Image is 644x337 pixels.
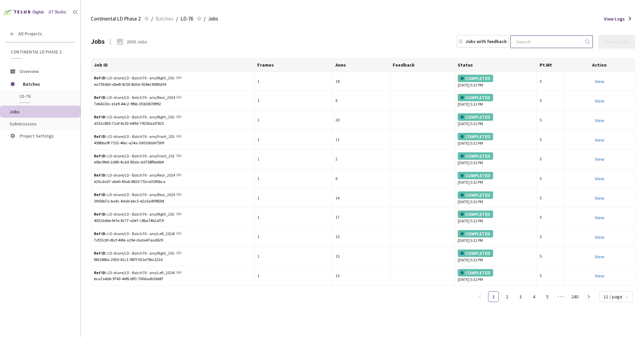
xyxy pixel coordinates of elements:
a: View [595,195,604,201]
li: Previous Page [475,291,485,302]
span: right [587,295,591,299]
div: COMPLETED [458,250,493,257]
li: 1 [488,291,499,302]
span: left [478,295,482,299]
div: 2636 Jobs [127,38,147,45]
div: COMPLETED [458,269,493,276]
th: Status [455,59,537,72]
th: Frames [255,59,333,72]
li: 3 [515,291,526,302]
div: COMPLETED [458,172,493,179]
a: View [595,98,604,104]
div: [DATE] 5:32 PM [458,269,534,283]
div: [DATE] 5:32 PM [458,113,534,127]
td: 11 [333,130,390,150]
li: Next 5 Pages [555,291,566,302]
td: 13 [333,266,390,286]
span: Submissions [9,121,37,127]
div: ea703db3-dbe8-4250-8d3d-928ec9080d34 [94,81,252,88]
li: 5 [542,291,553,302]
div: LD-share/LD - Batch76 - ano/Left_20240717_1515_Pa_sony_Day_sunny_LD_Hightway_H14_1721198018750000... [94,231,175,237]
td: 1 [255,150,333,169]
a: View [595,254,604,260]
li: / [176,15,178,23]
div: Jobs with feedback [465,38,507,45]
span: Project Settings [20,133,54,139]
a: View [595,234,604,240]
b: Ref ID: [94,114,107,119]
td: 5 [537,266,564,286]
div: COMPLETED [458,75,493,82]
td: 1 [255,208,333,227]
div: COMPLETED [458,230,493,237]
b: Ref ID: [94,75,107,80]
div: LD-share/LD - Batch76 - ano/Rear_20240717_1515_Pa_sony_Day_sunny_LD_Hightway_H14_1721198417500000... [94,192,175,198]
div: COMPLETED [458,94,493,101]
div: LD-share/LD - Batch76 - ano/Right_20240717_1515_Pa_sony_Day_sunny_LD_Hightway_H14_172119716750000... [94,211,175,218]
td: 5 [537,189,564,208]
a: View [595,78,604,84]
th: Job ID [91,59,255,72]
li: / [204,15,205,23]
li: 2 [502,291,512,302]
td: 1 [255,266,333,286]
span: View Logs [604,15,625,22]
span: All Projects [18,31,42,37]
div: bca7a4db-9743-4ef6-bff1-760dadb16e87 [94,276,252,282]
div: Create Jobs [604,39,629,44]
b: Ref ID: [94,95,107,100]
div: [DATE] 5:32 PM [458,250,534,263]
button: left [475,291,485,302]
td: 6 [333,169,390,189]
td: 5 [537,130,564,150]
td: 1 [255,189,333,208]
td: 1 [255,130,333,150]
div: e0bc9fe6-2d86-4cdd-83da-dd758ffbe6b4 [94,159,252,165]
li: / [151,15,153,23]
td: 1 [255,169,333,189]
th: Action [564,59,635,72]
b: Ref ID: [94,192,107,197]
button: right [583,291,594,302]
a: View [595,273,604,279]
div: COMPLETED [458,113,493,121]
td: 5 [537,247,564,266]
td: 2 [333,150,390,169]
div: d332c865-71af-4c53-b49d-79250aaf7425 [94,120,252,127]
a: 5 [542,292,552,302]
div: LD-share/LD - Batch76 - ano/Right_20240717_1515_Pa_sony_Day_sunny_LD_Hightway_H14_172119798375000... [94,250,175,257]
a: 4 [529,292,539,302]
span: Batches [156,15,173,23]
div: COMPLETED [458,211,493,218]
div: LD-share/LD - Batch76 - ano/Rear_20240717_1515_Pa_sony_Day_sunny_LD_Hightway_H14_1721197420000000... [94,172,175,179]
td: 5 [537,72,564,91]
div: Page Size [600,291,633,299]
li: 4 [528,291,539,302]
a: 240 [569,292,580,302]
td: 14 [333,189,390,208]
span: 11 / page [604,292,629,302]
td: 5 [537,227,564,247]
td: 6 [333,91,390,111]
td: 20 [333,111,390,130]
div: [DATE] 5:32 PM [458,133,534,147]
div: LD-share/LD - Batch76 - ano/Front_20240717_1515_Pa_sony_Day_sunny_LD_Hightway_H14_172119833875000... [94,134,175,140]
td: 5 [537,111,564,130]
span: Continental LD Phase 2 [91,15,140,23]
span: Continental LD Phase 2 [11,49,71,55]
a: Batches [154,15,175,22]
input: Search [512,36,584,48]
li: Next Page [583,291,594,302]
b: Ref ID: [94,231,107,236]
a: View [595,156,604,162]
td: 1 [255,247,333,266]
span: Jobs [208,15,218,23]
div: COMPLETED [458,152,493,160]
b: Ref ID: [94,212,107,217]
td: 5 [537,91,564,111]
div: [DATE] 5:32 PM [458,191,534,205]
div: LD-share/LD - Batch76 - ano/Left_20240717_1515_Pa_sony_Day_sunny_LD_Hightway_H14_1721197606250000... [94,270,175,276]
b: Ref ID: [94,134,107,139]
div: COMPLETED [458,191,493,199]
b: Ref ID: [94,173,107,178]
